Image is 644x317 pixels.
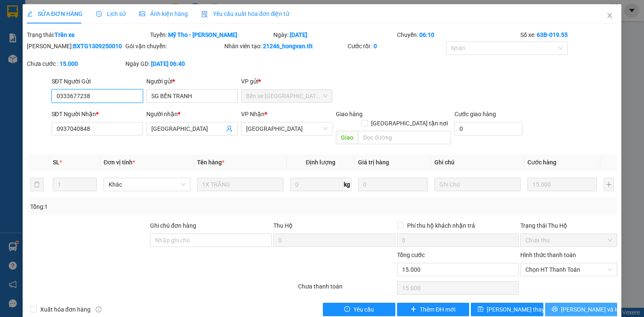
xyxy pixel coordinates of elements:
span: plus [410,306,416,313]
span: Ảnh kiện hàng [139,10,188,17]
input: VD: Bàn, Ghế [197,178,283,191]
img: icon [201,11,208,18]
span: [PERSON_NAME] và In [561,305,620,314]
b: 0 [374,43,377,49]
span: Yêu cầu xuất hóa đơn điện tử [201,10,290,17]
input: 0 [358,178,428,191]
b: 15.000 [60,60,78,67]
span: Lịch sử [96,10,126,17]
span: Khác [109,178,185,191]
div: Tuyến: [149,30,273,39]
div: Gói vận chuyển: [125,42,222,51]
div: Trạng thái Thu Hộ [520,221,617,230]
div: Nhân viên tạo: [224,42,346,51]
b: 63B-019.55 [537,31,568,38]
div: Ngày: [273,30,396,39]
span: close [606,12,613,19]
div: Tổng: 1 [30,202,249,211]
b: 06:10 [419,31,434,38]
span: Định lượng [306,159,335,166]
span: save [478,306,483,313]
span: Sài Gòn [246,122,327,135]
input: Dọc đường [358,131,451,144]
div: [PERSON_NAME]: [27,42,124,51]
span: Giá trị hàng [358,159,389,166]
span: Phí thu hộ khách nhận trả [404,221,478,230]
div: Số xe: [519,30,618,39]
span: Tổng cước [397,252,425,258]
span: kg [343,178,351,191]
div: VP gửi [241,77,332,86]
th: Ghi chú [431,154,524,171]
span: picture [139,11,145,17]
span: Giao hàng [336,111,363,117]
label: Hình thức thanh toán [520,252,576,258]
label: Ghi chú đơn hàng [150,222,196,229]
div: Chuyến: [396,30,519,39]
b: Mỹ Tho - [PERSON_NAME] [168,31,237,38]
span: Tên hàng [197,159,224,166]
span: [PERSON_NAME] thay đổi [487,305,554,314]
div: Trạng thái: [26,30,149,39]
label: Cước giao hàng [454,111,496,117]
span: Yêu cầu [353,305,374,314]
button: delete [30,178,44,191]
span: VP Nhận [241,111,265,117]
button: printer[PERSON_NAME] và In [545,303,618,316]
span: Cước hàng [527,159,556,166]
span: Thêm ĐH mới [420,305,455,314]
button: save[PERSON_NAME] thay đổi [471,303,543,316]
b: Trên xe [55,31,75,38]
div: SĐT Người Nhận [52,109,143,119]
span: SL [53,159,60,166]
b: 21246_hongvan.tlt [263,43,313,49]
input: Cước giao hàng [454,122,522,135]
span: Chọn HT Thanh Toán [525,263,612,276]
div: Người gửi [146,77,238,86]
b: [DATE] 06:40 [151,60,185,67]
div: Chưa thanh toán [297,282,396,296]
input: Ghi Chú [434,178,521,191]
div: SĐT Người Gửi [52,77,143,86]
div: Cước rồi : [348,42,444,51]
span: printer [552,306,558,313]
span: Giao [336,131,358,144]
span: clock-circle [96,11,102,17]
div: Chưa cước : [27,59,124,68]
span: user-add [226,125,233,132]
b: BXTG1309250010 [73,43,122,49]
div: Ngày GD: [125,59,222,68]
span: Thu Hộ [273,222,293,229]
input: 0 [527,178,597,191]
button: exclamation-circleYêu cầu [323,303,395,316]
span: Bến xe Tiền Giang [246,90,327,102]
button: plus [604,178,614,191]
span: [GEOGRAPHIC_DATA] tận nơi [368,119,451,128]
span: Xuất hóa đơn hàng [37,305,94,314]
b: [DATE] [290,31,307,38]
span: edit [27,11,33,17]
button: Close [598,4,621,28]
span: info-circle [96,307,101,312]
button: plusThêm ĐH mới [397,303,470,316]
span: exclamation-circle [344,306,350,313]
div: Người nhận [146,109,238,119]
input: Ghi chú đơn hàng [150,234,272,247]
span: Đơn vị tính [104,159,135,166]
span: Chưa thu [525,234,612,247]
span: SỬA ĐƠN HÀNG [27,10,83,17]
